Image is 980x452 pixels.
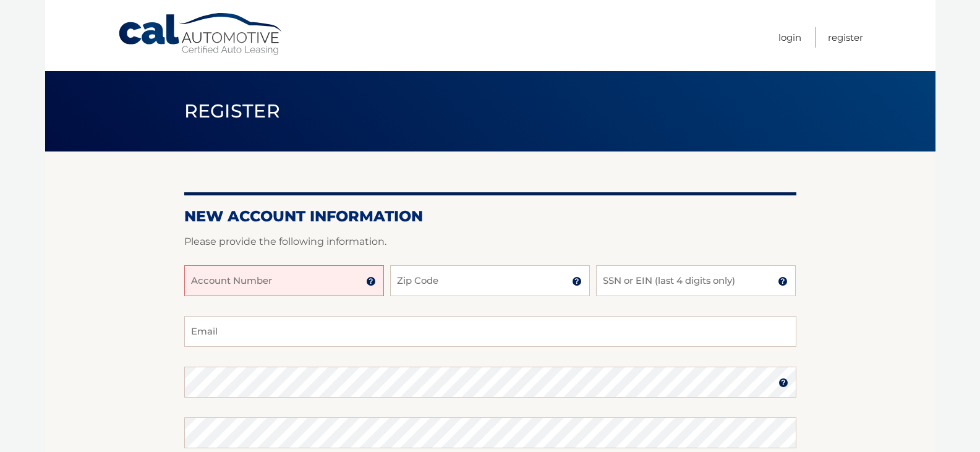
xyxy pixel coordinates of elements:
[778,27,801,48] a: Login
[184,100,281,122] span: Register
[572,276,582,286] img: tooltip.svg
[184,233,796,250] p: Please provide the following information.
[596,265,796,296] input: SSN or EIN (last 4 digits only)
[184,265,384,296] input: Account Number
[390,265,590,296] input: Zip Code
[184,316,796,347] input: Email
[184,207,796,226] h2: New Account Information
[828,27,863,48] a: Register
[366,276,376,286] img: tooltip.svg
[117,12,284,56] a: Cal Automotive
[778,276,788,286] img: tooltip.svg
[778,378,788,388] img: tooltip.svg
